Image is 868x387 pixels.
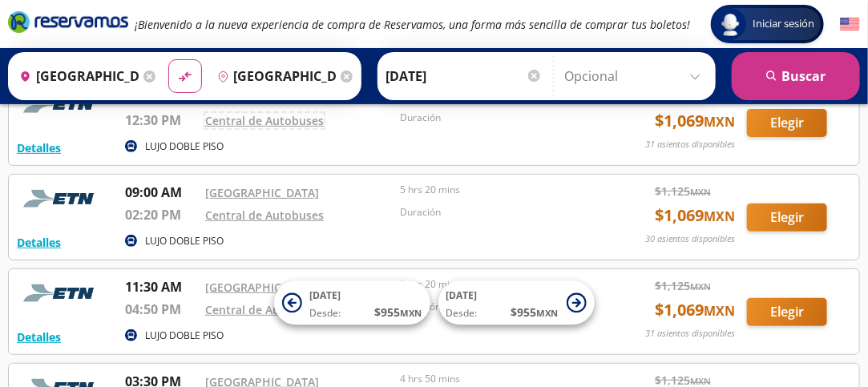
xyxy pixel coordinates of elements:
p: 11:30 AM [125,277,197,296]
button: Detalles [17,234,61,251]
p: 02:20 PM [125,205,197,224]
input: Buscar Destino [211,56,337,96]
p: 31 asientos disponibles [645,327,735,341]
input: Elegir Fecha [386,56,543,96]
button: [DATE]Desde:$955MXN [438,281,595,325]
img: RESERVAMOS [17,183,105,215]
p: Duración [400,205,587,220]
small: MXN [704,113,735,131]
p: Duración [400,111,587,125]
p: 12:30 PM [125,111,197,130]
small: MXN [401,308,422,320]
p: 5 hrs 20 mins [400,277,587,292]
p: LUJO DOBLE PISO [145,139,224,154]
button: Elegir [747,298,827,326]
p: 04:50 PM [125,300,197,319]
i: Brand Logo [8,10,128,34]
span: Desde: [310,307,341,321]
button: English [840,14,860,34]
small: MXN [704,302,735,320]
button: Buscar [732,52,860,100]
span: [DATE] [310,289,341,303]
span: $ 1,069 [655,109,735,133]
a: Central de Autobuses [205,208,324,223]
a: Central de Autobuses [205,113,324,128]
small: MXN [690,186,711,198]
small: MXN [704,208,735,225]
a: [GEOGRAPHIC_DATA] [205,280,319,295]
p: 31 asientos disponibles [645,138,735,151]
small: MXN [690,375,711,387]
span: Iniciar sesión [746,16,821,32]
em: ¡Bienvenido a la nueva experiencia de compra de Reservamos, una forma más sencilla de comprar tus... [135,17,690,32]
input: Opcional [564,56,708,96]
span: $ 1,125 [655,277,711,294]
button: Detalles [17,329,61,345]
a: Brand Logo [8,10,128,38]
button: Elegir [747,109,827,137]
span: $ 955 [511,304,559,321]
small: MXN [690,280,711,292]
button: Detalles [17,139,61,156]
span: $ 955 [375,304,422,321]
span: $ 1,069 [655,204,735,228]
input: Buscar Origen [13,56,139,96]
span: Desde: [446,307,478,321]
span: [DATE] [446,289,478,303]
p: LUJO DOBLE PISO [145,329,224,343]
button: [DATE]Desde:$955MXN [274,281,430,325]
p: 09:00 AM [125,183,197,202]
a: [GEOGRAPHIC_DATA] [205,185,319,200]
span: $ 1,069 [655,298,735,322]
p: 5 hrs 20 mins [400,183,587,197]
p: LUJO DOBLE PISO [145,234,224,248]
img: RESERVAMOS [17,277,105,309]
p: 4 hrs 50 mins [400,372,587,386]
a: Central de Autobuses [205,302,324,317]
span: $ 1,125 [655,183,711,200]
small: MXN [537,308,559,320]
p: 30 asientos disponibles [645,232,735,246]
button: Elegir [747,204,827,232]
img: RESERVAMOS [17,88,105,120]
